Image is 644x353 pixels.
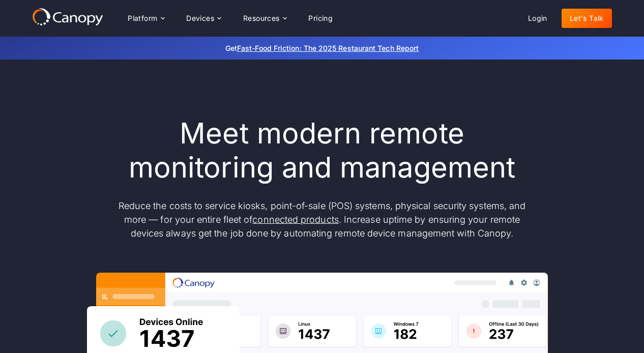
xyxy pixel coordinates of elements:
[300,9,341,28] a: Pricing
[120,8,172,28] div: Platform
[237,44,419,52] a: Fast-Food Friction: The 2025 Restaurant Tech Report
[562,9,612,28] a: Let's Talk
[186,15,214,22] div: Devices
[108,116,536,185] h1: Meet modern remote monitoring and management
[252,214,338,225] a: connected products
[73,43,571,53] p: Get
[178,8,229,28] div: Devices
[235,8,294,28] div: Resources
[520,9,555,28] a: Login
[128,15,157,22] div: Platform
[243,15,280,22] div: Resources
[108,199,536,240] p: Reduce the costs to service kiosks, point-of-sale (POS) systems, physical security systems, and m...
